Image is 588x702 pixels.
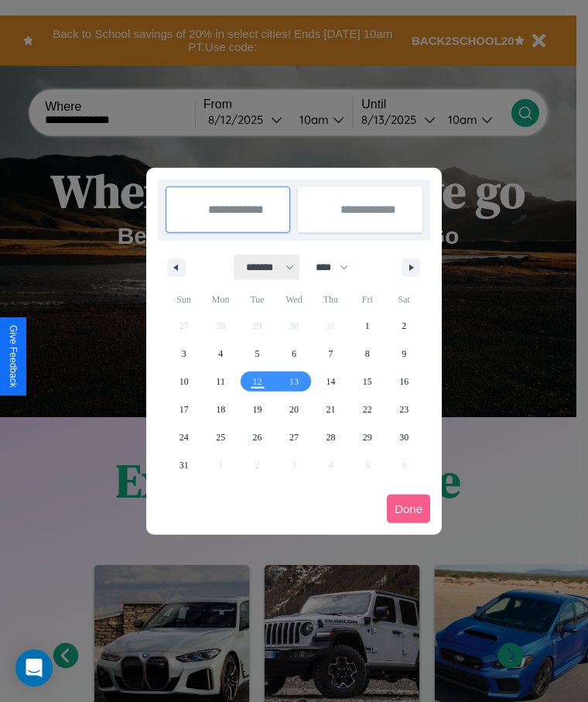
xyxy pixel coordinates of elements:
span: 2 [402,312,406,340]
span: 30 [399,423,409,451]
span: 16 [399,368,409,396]
span: Mon [202,287,238,312]
button: 3 [166,340,202,368]
button: 10 [166,368,202,396]
span: Sun [166,287,202,312]
button: 14 [313,368,349,396]
div: Give Feedback [8,325,19,388]
button: 4 [202,340,238,368]
div: Open Intercom Messenger [15,649,53,687]
span: 8 [365,340,370,368]
span: 25 [216,423,225,451]
button: Done [387,495,430,523]
button: 19 [239,396,275,423]
span: 26 [253,423,262,451]
button: 22 [349,396,385,423]
button: 20 [275,396,312,423]
span: 15 [363,368,372,396]
button: 6 [275,340,312,368]
span: 3 [182,340,186,368]
button: 31 [166,451,202,479]
span: 14 [326,368,335,396]
span: Sat [386,287,422,312]
span: 4 [218,340,223,368]
button: 15 [349,368,385,396]
span: 5 [255,340,260,368]
span: 28 [326,423,335,451]
span: 24 [179,423,189,451]
span: 29 [363,423,372,451]
button: 17 [166,396,202,423]
button: 9 [386,340,422,368]
span: 1 [365,312,370,340]
span: 27 [289,423,299,451]
button: 24 [166,423,202,451]
button: 16 [386,368,422,396]
span: Thu [313,287,349,312]
span: Fri [349,287,385,312]
span: 17 [179,396,189,423]
button: 11 [202,368,238,396]
span: Wed [275,287,312,312]
button: 26 [239,423,275,451]
span: 12 [253,368,262,396]
button: 8 [349,340,385,368]
button: 21 [313,396,349,423]
span: 18 [216,396,225,423]
span: Tue [239,287,275,312]
button: 18 [202,396,238,423]
button: 5 [239,340,275,368]
span: 31 [179,451,189,479]
span: 13 [289,368,299,396]
span: 23 [399,396,409,423]
button: 7 [313,340,349,368]
span: 6 [292,340,296,368]
span: 11 [216,368,225,396]
button: 1 [349,312,385,340]
button: 29 [349,423,385,451]
span: 20 [289,396,299,423]
span: 22 [363,396,372,423]
button: 23 [386,396,422,423]
span: 19 [253,396,262,423]
button: 25 [202,423,238,451]
button: 13 [275,368,312,396]
span: 10 [179,368,189,396]
span: 21 [326,396,335,423]
button: 27 [275,423,312,451]
button: 2 [386,312,422,340]
span: 9 [402,340,406,368]
button: 12 [239,368,275,396]
button: 28 [313,423,349,451]
button: 30 [386,423,422,451]
span: 7 [328,340,333,368]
